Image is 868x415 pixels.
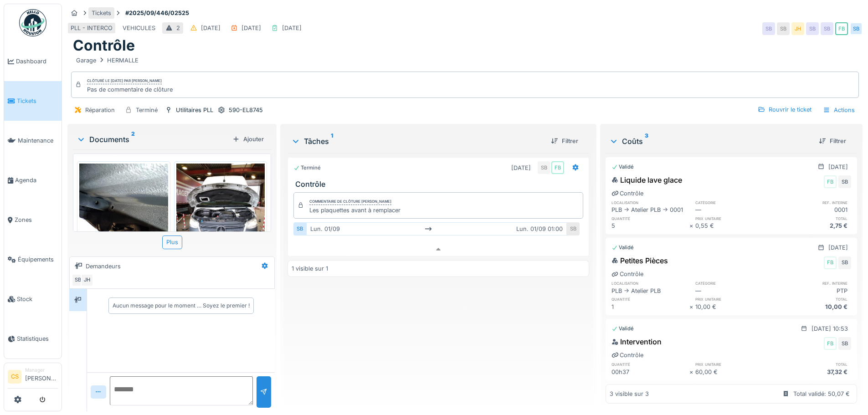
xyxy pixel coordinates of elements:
[538,161,550,174] div: SB
[291,136,543,147] div: Tâches
[773,215,851,221] h6: total
[695,302,773,311] div: 10,00 €
[18,255,58,264] span: Équipements
[611,325,634,333] div: Validé
[689,302,695,311] div: ×
[695,287,773,295] div: —
[791,22,804,35] div: JH
[282,24,302,32] div: [DATE]
[18,136,58,145] span: Maintenance
[824,337,837,350] div: FB
[176,106,213,114] div: Utilitaires PLL
[773,361,851,367] h6: total
[8,370,21,384] li: CS
[773,205,851,214] div: 0001
[4,319,62,359] a: Statistiques
[136,106,158,114] div: Terminé
[812,324,848,333] div: [DATE] 10:53
[229,133,267,145] div: Ajouter
[695,280,773,286] h6: catégorie
[611,287,689,295] div: PLB -> Atelier PLB
[850,22,863,35] div: SB
[8,367,58,389] a: CS Manager[PERSON_NAME]
[71,24,113,32] div: PLL - INTERCO
[4,240,62,279] a: Équipements
[773,280,851,286] h6: ref. interne
[611,215,689,221] h6: quantité
[695,221,773,230] div: 0,55 €
[777,22,790,35] div: SB
[806,22,819,35] div: SB
[17,295,58,303] span: Stock
[773,287,851,295] div: PTP
[773,200,851,205] h6: ref. interne
[611,302,689,311] div: 1
[113,302,250,310] div: Aucun message pour le moment … Soyez le premier !
[292,264,328,273] div: 1 visible sur 1
[773,302,851,311] div: 10,00 €
[79,164,168,282] img: le6ypuwjzfslsr3p48mqfb0ijjs4
[611,205,689,214] div: PLB -> Atelier PLB -> 0001
[645,136,648,147] sup: 3
[611,244,634,251] div: Validé
[611,368,689,376] div: 00h37
[17,97,58,105] span: Tickets
[87,85,173,94] div: Pas de commentaire de clôture
[611,174,682,185] div: Liquide lave glace
[176,164,265,282] img: hlx1yd29x1vqktafu436k2a0q9tt
[695,215,773,221] h6: prix unitaire
[609,136,812,147] div: Coûts
[201,24,221,32] div: [DATE]
[309,206,401,215] div: Les plaquettes avant à remplacer
[293,164,321,172] div: Terminé
[92,9,111,17] div: Tickets
[4,200,62,240] a: Zones
[122,9,193,17] strong: #2025/09/446/02525
[611,200,689,205] h6: localisation
[611,163,634,171] div: Validé
[611,361,689,367] h6: quantité
[4,121,62,160] a: Maintenance
[773,221,851,230] div: 2,75 €
[176,24,180,32] div: 2
[821,22,833,35] div: SB
[293,222,306,236] div: SB
[295,180,585,189] h3: Contrôle
[611,221,689,230] div: 5
[73,37,135,54] h1: Contrôle
[815,135,850,147] div: Filtrer
[835,22,848,35] div: FB
[15,176,58,184] span: Agenda
[695,368,773,376] div: 60,00 €
[610,389,649,398] div: 3 visible sur 3
[611,270,643,278] div: Contrôle
[773,368,851,376] div: 37,32 €
[4,160,62,200] a: Agenda
[81,274,93,287] div: JH
[611,280,689,286] h6: localisation
[4,279,62,319] a: Stock
[72,274,84,287] div: SB
[229,106,263,114] div: 590-EL8745
[762,22,775,35] div: SB
[695,296,773,302] h6: prix unitaire
[85,106,115,114] div: Réparation
[754,103,815,116] div: Rouvrir le ticket
[695,361,773,367] h6: prix unitaire
[86,262,121,271] div: Demandeurs
[793,389,850,398] div: Total validé: 50,07 €
[824,175,837,188] div: FB
[838,175,851,188] div: SB
[611,189,643,198] div: Contrôle
[16,57,58,66] span: Dashboard
[77,134,229,145] div: Documents
[689,368,695,376] div: ×
[824,256,837,269] div: FB
[309,199,391,205] div: Commentaire de clôture [PERSON_NAME]
[611,336,662,347] div: Intervention
[331,136,333,147] sup: 1
[19,9,46,36] img: Badge_color-CXgf-gQk.svg
[76,56,139,65] div: Garage HERMALLE
[551,161,564,174] div: FB
[306,222,566,236] div: lun. 01/09 lun. 01/09 01:00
